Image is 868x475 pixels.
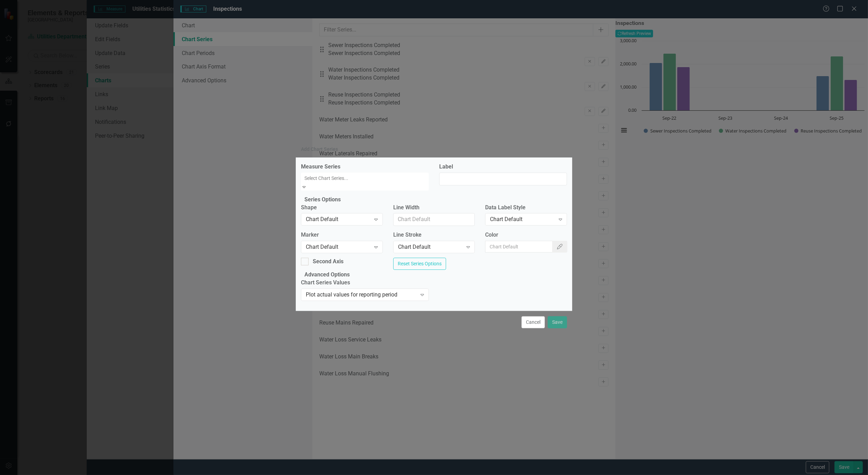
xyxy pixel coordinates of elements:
legend: Series Options [301,196,344,204]
input: Chart Default [485,241,553,253]
label: Label [439,163,567,171]
div: Chart Default [398,243,463,251]
div: Chart Default [306,243,370,251]
button: Cancel [521,316,545,328]
div: Add Chart Series [301,147,338,152]
label: Chart Series Values [301,279,429,287]
legend: Advanced Options [301,271,353,279]
div: Chart Default [490,216,555,223]
div: Second Axis [313,258,343,266]
div: Plot actual values for reporting period [306,291,417,299]
label: Measure Series [301,163,429,171]
label: Shape [301,204,383,212]
label: Line Width [393,204,475,212]
label: Marker [301,231,383,239]
button: Reset Series Options [393,258,446,270]
label: Data Label Style [485,204,567,212]
button: Save [548,316,567,328]
label: Line Stroke [393,231,475,239]
label: Color [485,231,567,239]
div: Chart Default [306,216,370,223]
input: Chart Default [393,213,475,226]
